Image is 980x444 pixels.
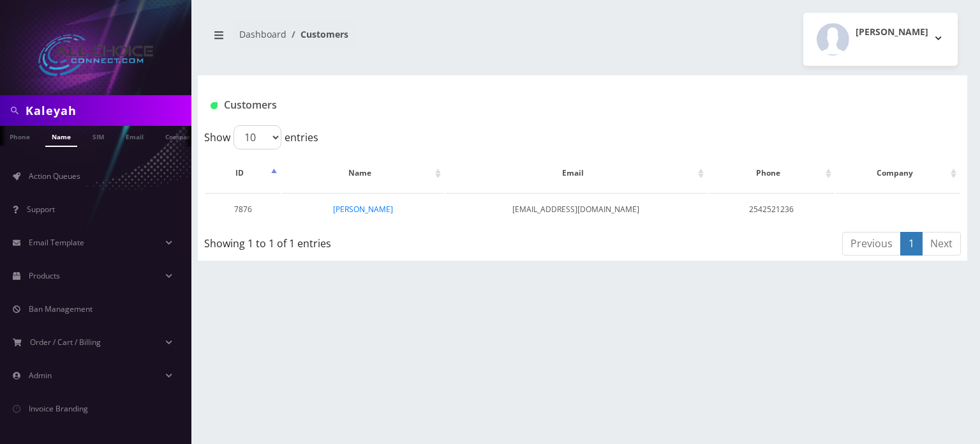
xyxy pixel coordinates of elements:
h2: [PERSON_NAME] [856,27,928,38]
td: 2542521236 [708,193,835,226]
th: Company: activate to sort column ascending [836,155,960,192]
button: [PERSON_NAME] [803,13,958,66]
span: Email Template [29,237,84,248]
select: Showentries [234,125,281,149]
span: Invoice Branding [29,403,88,414]
span: Order / Cart / Billing [30,337,101,348]
a: SIM [86,126,110,146]
a: Dashboard [239,28,286,40]
a: Phone [3,126,36,146]
a: [PERSON_NAME] [333,204,393,215]
a: Next [922,232,961,256]
h1: Customers [211,99,828,111]
div: Showing 1 to 1 of 1 entries [204,231,510,251]
input: Search in Company [26,98,188,123]
li: Customers [286,27,348,41]
span: Support [27,204,55,215]
span: Products [29,270,60,281]
span: Action Queues [29,171,80,181]
td: 7876 [205,193,280,226]
th: ID: activate to sort column descending [205,155,280,192]
label: Show entries [204,125,318,149]
th: Name: activate to sort column ascending [281,155,444,192]
a: Previous [842,232,901,256]
a: Company [159,126,202,146]
span: Admin [29,370,52,381]
a: Email [119,126,150,146]
span: Ban Management [29,303,93,314]
a: 1 [900,232,923,256]
th: Email: activate to sort column ascending [445,155,707,192]
a: Name [45,126,77,147]
th: Phone: activate to sort column ascending [708,155,835,192]
nav: breadcrumb [207,21,573,57]
td: [EMAIL_ADDRESS][DOMAIN_NAME] [445,193,707,226]
img: All Choice Connect [38,34,153,76]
